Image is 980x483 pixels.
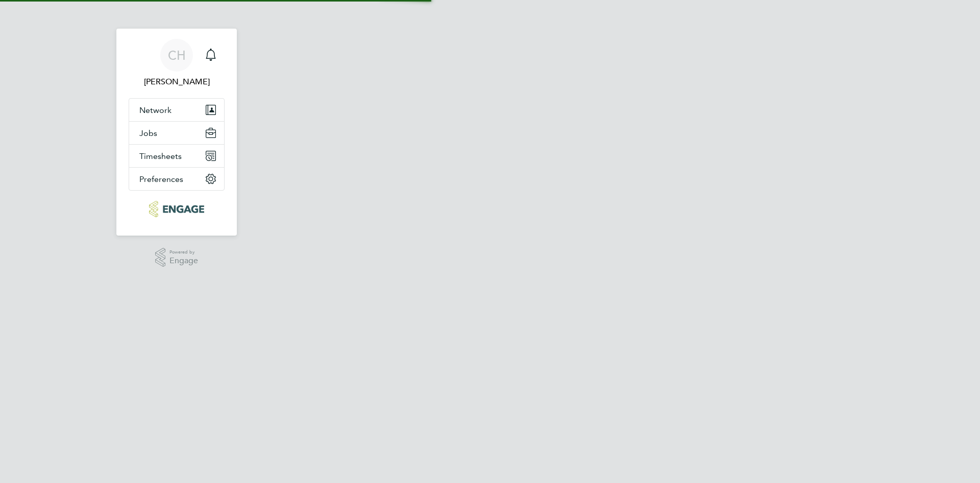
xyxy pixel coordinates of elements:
[129,99,224,121] button: Network
[116,29,237,236] nav: Main navigation
[155,248,199,267] a: Powered byEngage
[139,105,171,115] span: Network
[139,174,183,184] span: Preferences
[129,122,224,144] button: Jobs
[129,39,225,88] a: CH[PERSON_NAME]
[129,168,224,190] button: Preferences
[139,151,182,161] span: Timesheets
[129,145,224,167] button: Timesheets
[129,76,225,88] span: Charley Hughes
[139,128,157,138] span: Jobs
[169,257,198,265] span: Engage
[149,201,204,217] img: rgbrec-logo-retina.png
[168,49,186,62] span: CH
[169,248,198,257] span: Powered by
[129,201,225,217] a: Go to home page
